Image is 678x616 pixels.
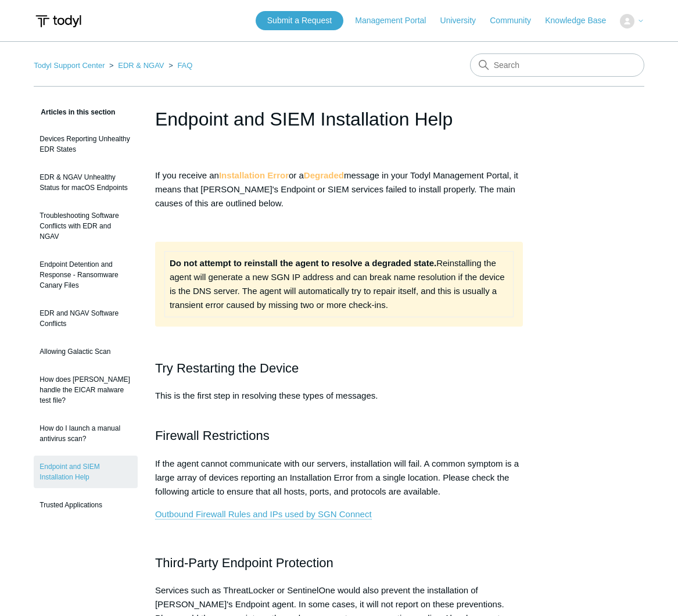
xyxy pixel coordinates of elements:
[34,108,115,116] span: Articles in this section
[155,457,523,499] p: If the agent cannot communicate with our servers, installation will fail. A common symptom is a l...
[470,53,644,77] input: Search
[304,170,344,180] strong: Degraded
[219,170,289,180] strong: Installation Error
[155,169,523,210] p: If you receive an or a message in your Todyl Management Portal, it means that [PERSON_NAME]'s End...
[34,61,107,70] li: Todyl Support Center
[440,15,487,27] a: University
[34,417,138,450] a: How do I launch a manual antivirus scan?
[355,15,437,27] a: Management Portal
[118,61,164,70] a: EDR & NGAV
[155,358,523,378] h2: Try Restarting the Device
[34,456,138,488] a: Endpoint and SIEM Installation Help
[34,10,83,32] img: Todyl Support Center Help Center home page
[34,166,138,199] a: EDR & NGAV Unhealthy Status for macOS Endpoints
[256,11,343,30] a: Submit a Request
[34,341,138,363] a: Allowing Galactic Scan
[155,509,372,520] a: Outbound Firewall Rules and IPs used by SGN Connect
[34,128,138,160] a: Devices Reporting Unhealthy EDR States
[34,302,138,335] a: EDR and NGAV Software Conflicts
[155,553,523,573] h2: Third-Party Endpoint Protection
[155,105,523,133] h1: Endpoint and SIEM Installation Help
[155,389,523,417] p: This is the first step in resolving these types of messages.
[107,61,166,70] li: EDR & NGAV
[166,61,192,70] li: FAQ
[34,253,138,296] a: Endpoint Detention and Response - Ransomware Canary Files
[177,61,192,70] a: FAQ
[490,15,543,27] a: Community
[34,368,138,411] a: How does [PERSON_NAME] handle the EICAR malware test file?
[34,61,105,70] a: Todyl Support Center
[155,425,523,446] h2: Firewall Restrictions
[545,15,618,27] a: Knowledge Base
[164,252,513,317] td: Reinstalling the agent will generate a new SGN IP address and can break name resolution if the de...
[34,494,138,516] a: Trusted Applications
[34,205,138,248] a: Troubleshooting Software Conflicts with EDR and NGAV
[170,258,436,268] strong: Do not attempt to reinstall the agent to resolve a degraded state.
